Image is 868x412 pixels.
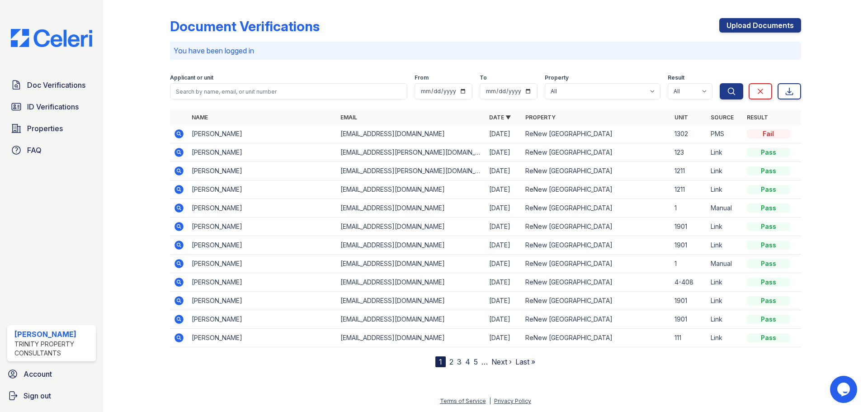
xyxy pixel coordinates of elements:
a: 5 [474,357,478,366]
label: From [415,74,429,81]
div: Pass [747,296,790,305]
a: Terms of Service [440,398,486,404]
span: Doc Verifications [27,80,85,90]
span: ID Verifications [27,101,79,112]
td: ReNew [GEOGRAPHIC_DATA] [522,310,670,329]
span: … [481,356,488,367]
a: Account [4,365,99,383]
label: Result [668,74,684,81]
td: ReNew [GEOGRAPHIC_DATA] [522,273,670,292]
td: ReNew [GEOGRAPHIC_DATA] [522,218,670,236]
div: Pass [747,148,790,157]
a: Next › [491,357,512,366]
td: 1211 [671,180,707,199]
a: Doc Verifications [7,76,96,94]
td: [DATE] [486,236,522,255]
div: Pass [747,315,790,324]
td: 4-408 [671,273,707,292]
td: 1 [671,199,707,218]
div: Trinity Property Consultants [14,340,92,358]
td: [EMAIL_ADDRESS][DOMAIN_NAME] [337,236,486,255]
td: ReNew [GEOGRAPHIC_DATA] [522,143,670,162]
td: [PERSON_NAME] [188,218,337,236]
td: 1211 [671,162,707,180]
td: [EMAIL_ADDRESS][PERSON_NAME][DOMAIN_NAME] [337,143,486,162]
label: Property [545,74,569,81]
td: Link [707,292,743,310]
iframe: chat widget [830,376,859,403]
div: Document Verifications [170,18,320,34]
td: [DATE] [486,125,522,143]
div: Pass [747,185,790,194]
td: [EMAIL_ADDRESS][DOMAIN_NAME] [337,180,486,199]
td: 1302 [671,125,707,143]
div: Pass [747,333,790,342]
td: ReNew [GEOGRAPHIC_DATA] [522,162,670,180]
td: [DATE] [486,329,522,347]
div: Pass [747,204,790,213]
a: FAQ [7,141,96,159]
div: Fail [747,129,790,138]
td: ReNew [GEOGRAPHIC_DATA] [522,255,670,273]
td: [PERSON_NAME] [188,310,337,329]
td: ReNew [GEOGRAPHIC_DATA] [522,236,670,255]
span: Properties [27,123,63,134]
td: [PERSON_NAME] [188,292,337,310]
td: PMS [707,125,743,143]
label: To [480,74,487,81]
td: [PERSON_NAME] [188,143,337,162]
td: [DATE] [486,143,522,162]
td: ReNew [GEOGRAPHIC_DATA] [522,125,670,143]
td: Link [707,310,743,329]
div: [PERSON_NAME] [14,329,92,340]
td: [EMAIL_ADDRESS][DOMAIN_NAME] [337,273,486,292]
td: [PERSON_NAME] [188,273,337,292]
td: 1901 [671,218,707,236]
td: 1 [671,255,707,273]
button: Sign out [4,387,99,405]
a: Email [340,114,357,121]
p: You have been logged in [174,45,797,56]
a: 4 [465,357,470,366]
td: [EMAIL_ADDRESS][DOMAIN_NAME] [337,255,486,273]
div: | [489,398,491,404]
td: [EMAIL_ADDRESS][DOMAIN_NAME] [337,292,486,310]
a: Privacy Policy [494,398,531,404]
a: Name [192,114,208,121]
td: [EMAIL_ADDRESS][DOMAIN_NAME] [337,199,486,218]
td: ReNew [GEOGRAPHIC_DATA] [522,180,670,199]
td: [DATE] [486,162,522,180]
td: [PERSON_NAME] [188,162,337,180]
td: [DATE] [486,218,522,236]
a: Result [747,114,768,121]
td: [DATE] [486,292,522,310]
td: Link [707,180,743,199]
td: [DATE] [486,273,522,292]
td: [EMAIL_ADDRESS][DOMAIN_NAME] [337,329,486,347]
div: Pass [747,241,790,250]
span: FAQ [27,145,42,156]
td: [PERSON_NAME] [188,125,337,143]
a: ID Verifications [7,98,96,116]
td: [DATE] [486,255,522,273]
a: Upload Documents [719,18,801,33]
td: [DATE] [486,310,522,329]
td: Link [707,236,743,255]
td: [PERSON_NAME] [188,180,337,199]
a: Last » [515,357,535,366]
td: Link [707,329,743,347]
td: ReNew [GEOGRAPHIC_DATA] [522,292,670,310]
td: 1901 [671,292,707,310]
td: [PERSON_NAME] [188,236,337,255]
td: Link [707,218,743,236]
a: Source [711,114,734,121]
td: ReNew [GEOGRAPHIC_DATA] [522,199,670,218]
td: [EMAIL_ADDRESS][PERSON_NAME][DOMAIN_NAME] [337,162,486,180]
td: 1901 [671,310,707,329]
a: Date ▼ [489,114,511,121]
input: Search by name, email, or unit number [170,83,407,99]
td: Manual [707,199,743,218]
label: Applicant or unit [170,74,213,81]
td: [PERSON_NAME] [188,255,337,273]
td: [PERSON_NAME] [188,199,337,218]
